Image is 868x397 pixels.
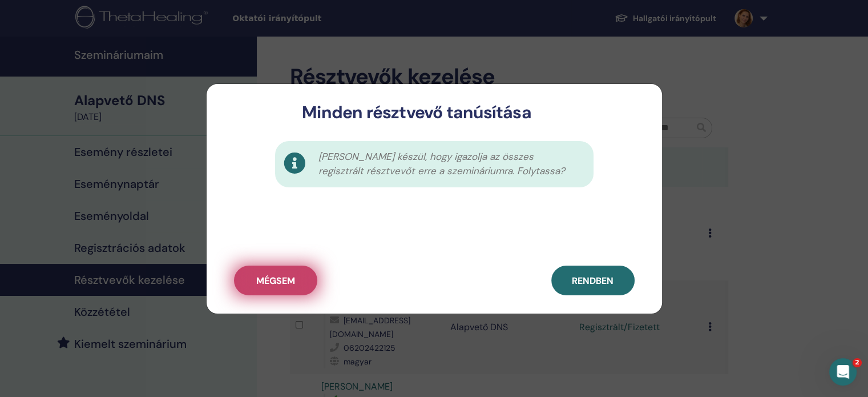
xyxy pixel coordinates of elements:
[234,266,317,295] button: Mégsem
[572,275,613,287] font: RENDBEN
[256,275,295,287] font: Mégsem
[318,150,565,178] font: [PERSON_NAME] készül, hogy igazolja az összes regisztrált résztvevőt erre a szemináriumra. Folyta...
[855,359,859,366] font: 2
[551,266,635,295] button: RENDBEN
[829,358,857,386] iframe: Élő chat az intercomon
[302,101,531,123] font: Minden résztvevő tanúsítása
